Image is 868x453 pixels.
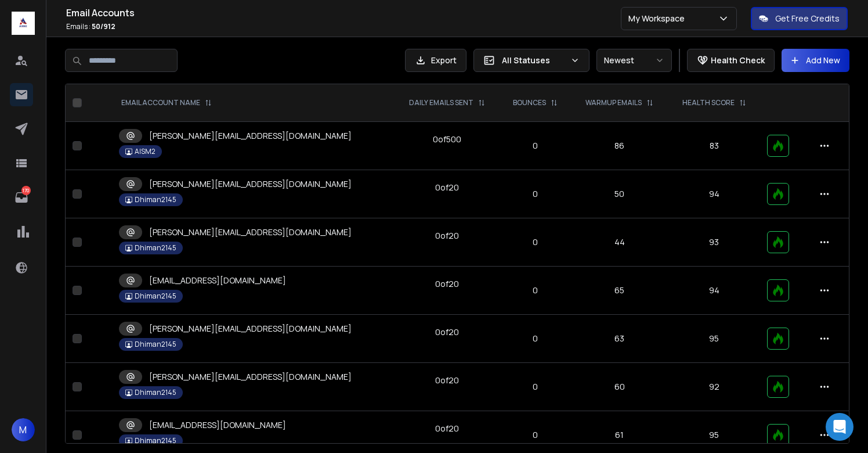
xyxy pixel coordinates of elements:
[135,147,155,156] p: AISM2
[571,315,668,363] td: 63
[571,218,668,267] td: 44
[435,278,459,290] div: 0 of 20
[135,292,176,301] p: Dhiman2145
[409,98,473,107] p: DAILY EMAILS SENT
[687,49,775,72] button: Health Check
[135,436,176,445] p: Dhiman2145
[571,267,668,315] td: 65
[135,388,176,397] p: Dhiman2145
[10,186,33,209] a: 170
[121,98,212,107] div: EMAIL ACCOUNT NAME
[135,195,176,204] p: Dhiman2145
[507,236,564,248] p: 0
[507,381,564,393] p: 0
[149,130,352,142] p: [PERSON_NAME][EMAIL_ADDRESS][DOMAIN_NAME]
[668,363,760,411] td: 92
[435,423,459,434] div: 0 of 20
[92,21,115,31] span: 50 / 912
[571,363,668,411] td: 60
[66,6,621,20] h1: Email Accounts
[775,13,840,24] p: Get Free Credits
[435,375,459,386] div: 0 of 20
[433,134,461,145] div: 0 of 500
[149,371,352,383] p: [PERSON_NAME][EMAIL_ADDRESS][DOMAIN_NAME]
[513,98,546,107] p: BOUNCES
[12,12,35,35] img: logo
[711,55,765,66] p: Health Check
[507,285,564,296] p: 0
[135,243,176,253] p: Dhiman2145
[405,49,466,72] button: Export
[571,170,668,218] td: 50
[668,218,760,267] td: 93
[507,429,564,441] p: 0
[596,49,672,72] button: Newest
[12,418,35,441] button: M
[668,315,760,363] td: 95
[66,22,621,31] p: Emails :
[751,7,848,30] button: Get Free Credits
[668,122,760,170] td: 83
[149,178,352,190] p: [PERSON_NAME][EMAIL_ADDRESS][DOMAIN_NAME]
[826,413,853,441] div: Open Intercom Messenger
[628,13,689,24] p: My Workspace
[668,170,760,218] td: 94
[435,182,459,193] div: 0 of 20
[21,186,31,195] p: 170
[507,188,564,200] p: 0
[571,122,668,170] td: 86
[507,333,564,344] p: 0
[502,55,566,66] p: All Statuses
[149,227,352,238] p: [PERSON_NAME][EMAIL_ADDRESS][DOMAIN_NAME]
[149,275,286,286] p: [EMAIL_ADDRESS][DOMAIN_NAME]
[782,49,849,72] button: Add New
[435,326,459,338] div: 0 of 20
[135,340,176,349] p: Dhiman2145
[668,267,760,315] td: 94
[507,140,564,152] p: 0
[682,98,735,107] p: HEALTH SCORE
[149,323,352,335] p: [PERSON_NAME][EMAIL_ADDRESS][DOMAIN_NAME]
[585,98,642,107] p: WARMUP EMAILS
[435,230,459,242] div: 0 of 20
[149,419,286,431] p: [EMAIL_ADDRESS][DOMAIN_NAME]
